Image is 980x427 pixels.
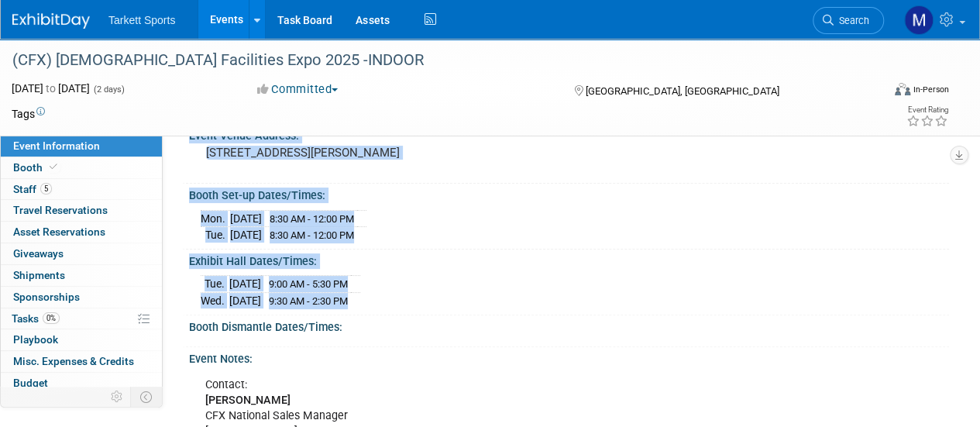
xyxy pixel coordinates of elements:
[1,287,162,308] a: Sponsorships
[1,243,162,264] a: Giveaways
[229,276,261,293] td: [DATE]
[1,351,162,372] a: Misc. Expenses & Credits
[1,308,162,329] a: Tasks0%
[1,200,162,221] a: Travel Reservations
[13,204,108,216] span: Travel Reservations
[189,347,949,367] div: Event Notes:
[1,329,162,350] a: Playbook
[1,373,162,394] a: Budget
[201,293,229,309] td: Wed.
[12,82,90,95] span: [DATE] [DATE]
[812,81,949,104] div: Event Format
[270,213,354,225] span: 8:30 AM - 12:00 PM
[108,14,175,26] span: Tarkett Sports
[269,278,348,290] span: 9:00 AM - 5:30 PM
[7,46,869,74] div: (CFX) [DEMOGRAPHIC_DATA] Facilities Expo 2025 -INDOOR
[201,227,230,243] td: Tue.
[92,84,125,95] span: (2 days)
[13,333,58,346] span: Playbook
[12,13,90,29] img: ExhibitDay
[206,146,489,160] pre: [STREET_ADDRESS][PERSON_NAME]
[13,161,60,174] span: Booth
[1,136,162,157] a: Event Information
[13,139,100,152] span: Event Information
[13,377,48,389] span: Budget
[43,82,58,95] span: to
[1,179,162,200] a: Staff5
[906,106,948,114] div: Event Rating
[201,210,230,227] td: Mon.
[813,7,884,34] a: Search
[585,85,779,97] span: [GEOGRAPHIC_DATA], [GEOGRAPHIC_DATA]
[895,83,910,95] img: Format-Inperson.png
[43,312,60,324] span: 0%
[12,106,45,122] td: Tags
[904,5,934,35] img: megan powell
[1,157,162,178] a: Booth
[201,276,229,293] td: Tue.
[252,81,344,98] button: Committed
[40,183,52,195] span: 5
[50,163,57,171] i: Booth reservation complete
[1,265,162,286] a: Shipments
[13,247,64,260] span: Giveaways
[230,210,262,227] td: [DATE]
[189,250,949,269] div: Exhibit Hall Dates/Times:
[913,84,949,95] div: In-Person
[13,355,134,367] span: Misc. Expenses & Credits
[104,387,131,407] td: Personalize Event Tab Strip
[205,394,291,407] b: [PERSON_NAME]
[13,226,105,238] span: Asset Reservations
[13,291,80,303] span: Sponsorships
[189,184,949,203] div: Booth Set-up Dates/Times:
[189,315,949,335] div: Booth Dismantle Dates/Times:
[230,227,262,243] td: [DATE]
[1,222,162,243] a: Asset Reservations
[13,269,65,281] span: Shipments
[13,183,52,195] span: Staff
[229,293,261,309] td: [DATE]
[270,229,354,241] span: 8:30 AM - 12:00 PM
[131,387,163,407] td: Toggle Event Tabs
[269,295,348,307] span: 9:30 AM - 2:30 PM
[12,312,60,325] span: Tasks
[834,15,869,26] span: Search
